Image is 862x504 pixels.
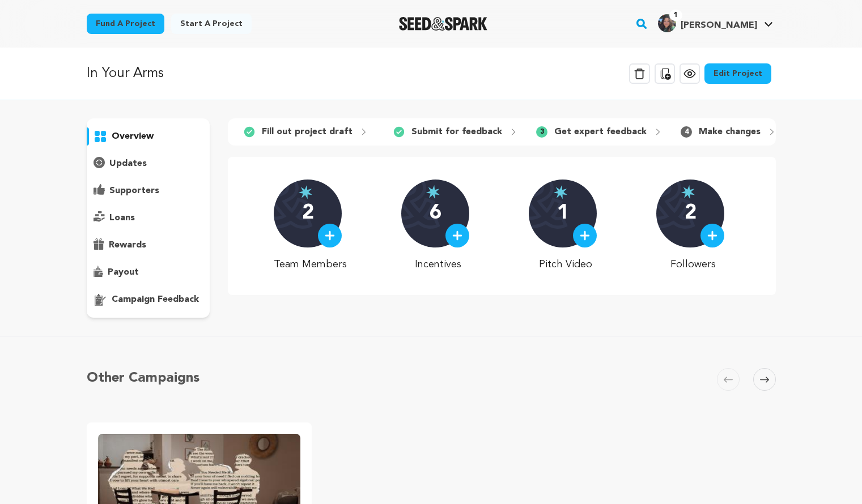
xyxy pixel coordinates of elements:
img: plus.svg [452,230,462,241]
a: Edit Project [704,63,771,84]
img: plus.svg [580,230,590,241]
button: supporters [87,182,210,200]
p: updates [109,157,147,170]
p: 2 [302,202,314,225]
p: 1 [557,202,569,225]
p: Followers [656,257,729,272]
p: Incentives [401,257,474,272]
img: Seed&Spark Logo Dark Mode [399,17,488,31]
p: Make changes [699,125,761,139]
img: plus.svg [325,230,335,241]
span: 1 [669,10,682,21]
p: loans [109,211,135,225]
h5: Other Campaigns [87,368,199,388]
p: Pitch Video [529,257,602,272]
p: payout [108,266,139,279]
p: Submit for feedback [411,125,502,139]
a: Sarah V.'s Profile [656,12,775,32]
span: 3 [536,126,547,138]
span: 4 [681,126,692,138]
p: In Your Arms [87,63,164,84]
p: supporters [109,184,159,198]
button: updates [87,155,210,173]
button: loans [87,209,210,227]
a: Fund a project [87,14,164,34]
p: 6 [430,202,441,225]
button: overview [87,127,210,146]
div: Sarah V.'s Profile [658,14,757,32]
img: plus.svg [707,230,717,241]
p: Team Members [274,257,347,272]
p: 2 [685,202,697,225]
p: Fill out project draft [262,125,353,139]
button: payout [87,263,210,281]
img: cc7bde4238dc4cdb.png [658,14,676,32]
p: Get expert feedback [554,125,647,139]
p: campaign feedback [112,293,199,306]
span: [PERSON_NAME] [681,21,757,30]
button: campaign feedback [87,291,210,309]
button: rewards [87,236,210,254]
p: overview [112,130,154,143]
a: Start a project [171,14,252,34]
p: rewards [109,238,146,252]
span: Sarah V.'s Profile [656,12,775,36]
a: Seed&Spark Homepage [399,17,488,31]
